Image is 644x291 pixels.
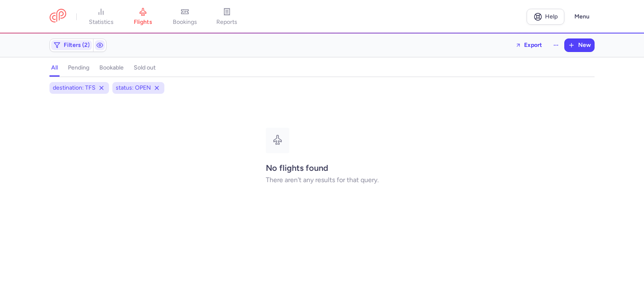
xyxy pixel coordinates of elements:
[134,18,152,26] span: flights
[569,9,595,25] button: Menu
[134,64,156,72] h4: sold out
[173,18,197,26] span: bookings
[524,42,542,48] span: Export
[164,8,206,26] a: bookings
[266,163,328,173] strong: No flights found
[51,64,58,72] h4: all
[266,176,379,184] p: There aren't any results for that query.
[122,8,164,26] a: flights
[80,8,122,26] a: statistics
[53,84,96,92] span: destination: TFS
[565,39,594,52] button: New
[527,9,564,25] a: Help
[545,13,558,20] span: Help
[64,42,90,49] span: Filters (2)
[50,39,93,52] button: Filters (2)
[89,18,114,26] span: statistics
[216,18,237,26] span: reports
[116,84,151,92] span: status: OPEN
[510,39,548,52] button: Export
[99,64,124,72] h4: bookable
[68,64,89,72] h4: pending
[49,9,66,24] a: CitizenPlane red outlined logo
[206,8,248,26] a: reports
[578,42,591,49] span: New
